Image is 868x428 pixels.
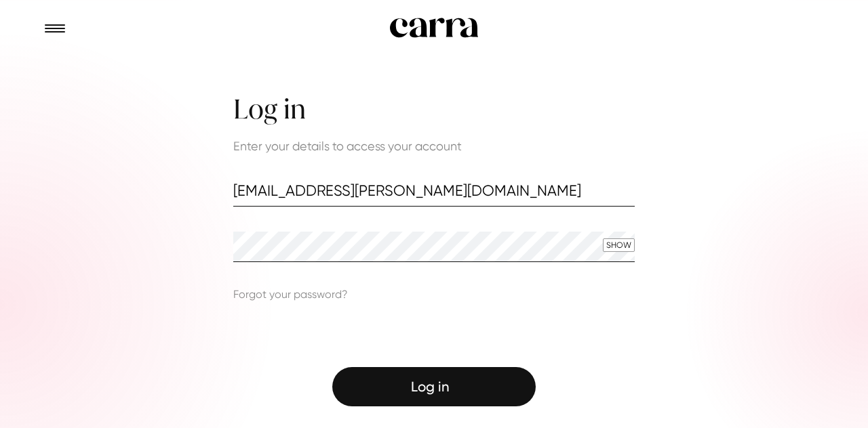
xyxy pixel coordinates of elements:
[35,8,75,49] button: Menu
[233,137,635,155] p: Enter your details to access your account
[233,288,348,301] a: Forgot your password?
[233,175,635,207] input: Your email
[391,379,478,395] div: Log in
[603,238,635,252] button: Show
[233,93,635,125] h1: Log in
[332,367,536,406] button: Log in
